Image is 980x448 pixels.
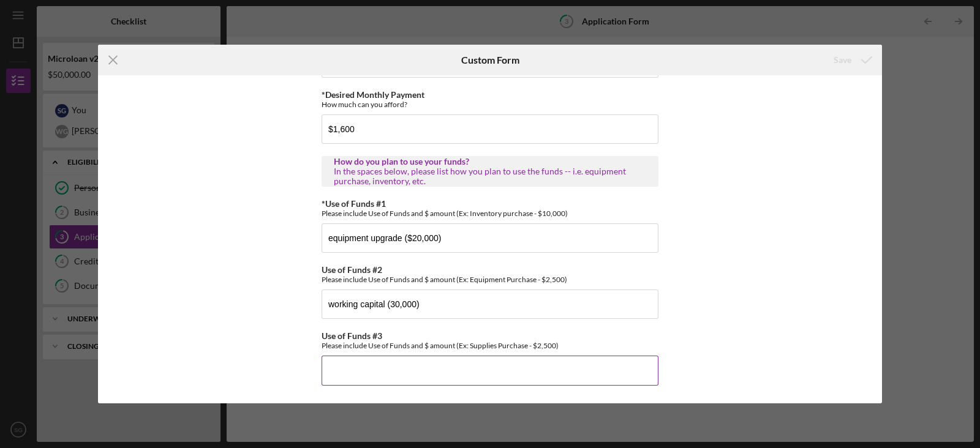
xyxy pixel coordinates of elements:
[821,48,882,72] button: Save
[322,198,386,209] label: *Use of Funds #1
[322,264,382,275] label: Use of Funds #2
[322,330,382,341] label: Use of Funds #3
[322,89,424,100] label: *Desired Monthly Payment
[334,166,646,186] div: In the spaces below, please list how you plan to use the funds -- i.e. equipment purchase, invent...
[461,54,519,65] h6: Custom Form
[322,100,658,109] div: How much can you afford?
[322,209,658,218] div: Please include Use of Funds and $ amount (Ex: Inventory purchase - $10,000)
[322,341,658,350] div: Please include Use of Funds and $ amount (Ex: Supplies Purchase - $2,500)
[322,275,658,284] div: Please include Use of Funds and $ amount (Ex: Equipment Purchase - $2,500)
[334,157,646,166] div: How do you plan to use your funds?
[834,48,851,72] div: Save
